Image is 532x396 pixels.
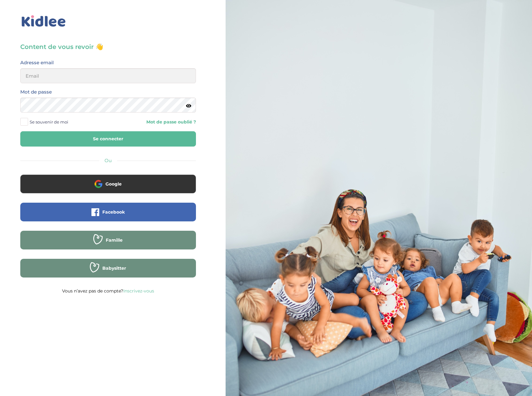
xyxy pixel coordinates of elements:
label: Adresse email [20,59,54,67]
a: Mot de passe oublié ? [113,119,196,125]
a: Google [20,185,196,191]
span: Facebook [102,209,125,215]
h3: Content de vous revoir 👋 [20,42,196,51]
label: Mot de passe [20,88,52,96]
button: Babysitter [20,259,196,278]
img: facebook.png [91,208,99,216]
button: Famille [20,231,196,249]
button: Se connecter [20,131,196,147]
span: Se souvenir de moi [30,118,68,126]
a: Facebook [20,213,196,219]
input: Email [20,68,196,83]
span: Ou [105,157,112,163]
a: Inscrivez-vous [123,288,154,294]
p: Vous n’avez pas de compte? [20,287,196,295]
a: Babysitter [20,269,196,275]
img: logo_kidlee_bleu [20,14,67,28]
span: Google [105,181,122,187]
img: google.png [95,180,102,188]
span: Babysitter [102,265,126,271]
span: Famille [106,237,123,243]
button: Google [20,175,196,193]
a: Famille [20,241,196,247]
button: Facebook [20,203,196,221]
